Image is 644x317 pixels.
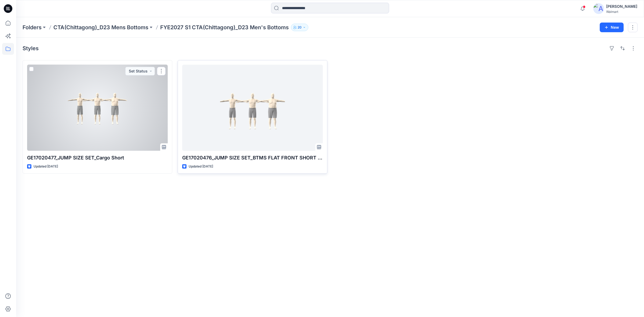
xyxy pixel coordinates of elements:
a: Folders [23,24,42,31]
p: 20 [298,24,302,30]
h4: Styles [23,45,39,52]
img: avatar [593,3,604,14]
p: Updated [DATE] [34,164,58,169]
div: Walmart [606,10,637,14]
a: GE17020476_JUMP SIZE SET_BTMS FLAT FRONT SHORT 9 INCH [182,65,323,151]
button: 20 [291,24,308,31]
p: GE17020477_JUMP SIZE SET_Cargo Short [27,154,168,162]
a: GE17020477_JUMP SIZE SET_Cargo Short [27,65,168,151]
a: CTA(Chittagong)_D23 Mens Bottoms [53,24,148,31]
div: [PERSON_NAME] [606,3,637,10]
p: Updated [DATE] [189,164,213,169]
button: New [600,23,624,32]
p: FYE2027 S1 CTA(Chittagong)_D23 Men's Bottoms [160,24,289,31]
p: GE17020476_JUMP SIZE SET_BTMS FLAT FRONT SHORT 9 INCH [182,154,323,162]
